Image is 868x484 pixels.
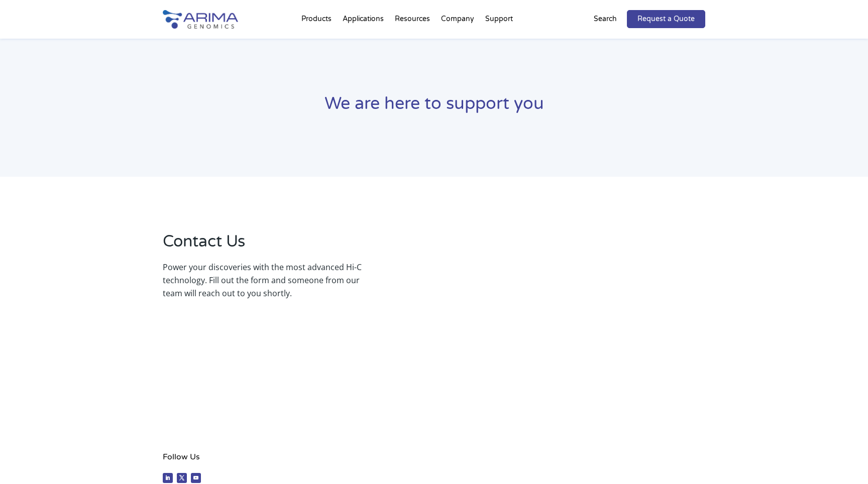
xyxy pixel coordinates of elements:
[163,10,238,29] img: Arima-Genomics-logo
[177,473,187,483] a: Follow on X
[163,92,705,123] h1: We are here to support you
[163,450,362,471] h4: Follow Us
[627,10,705,28] a: Request a Quote
[191,473,201,483] a: Follow on Youtube
[594,13,617,26] p: Search
[163,473,173,483] a: Follow on LinkedIn
[163,230,362,261] h2: Contact Us
[163,261,362,300] p: Power your discoveries with the most advanced Hi-C technology. Fill out the form and someone from...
